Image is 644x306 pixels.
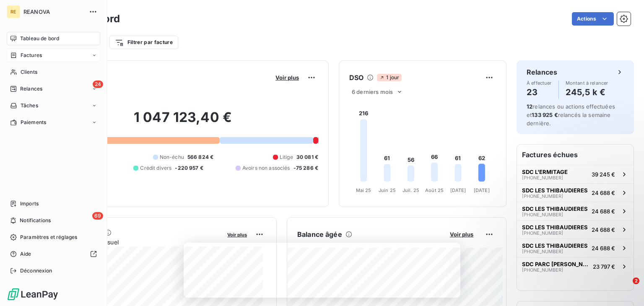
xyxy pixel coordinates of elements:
tspan: Août 25 [425,187,444,193]
span: 133 925 € [532,112,558,118]
span: Montant à relancer [566,80,608,86]
span: [PHONE_NUMBER] [522,212,563,217]
h6: Balance âgée [297,229,342,239]
span: Litige [280,153,293,161]
button: Actions [572,12,614,26]
span: Paiements [21,119,46,126]
span: REANOVA [23,8,84,15]
span: [PHONE_NUMBER] [522,175,563,180]
span: 2 [633,277,639,284]
span: Factures [21,52,42,59]
tspan: Juin 25 [379,187,396,193]
span: Déconnexion [20,267,52,275]
span: 69 [92,212,103,220]
button: SDC LES THIBAUDIERES[PHONE_NUMBER]24 688 € [517,220,634,239]
span: -220 957 € [175,164,203,172]
button: Voir plus [273,74,301,81]
button: Filtrer par facture [109,36,178,49]
span: Aide [20,250,31,258]
h4: 245,5 k € [566,86,608,99]
button: SDC LES THIBAUDIERES[PHONE_NUMBER]24 688 € [517,183,634,202]
span: Tâches [21,102,38,109]
span: Voir plus [227,232,247,238]
span: Avoirs non associés [242,164,290,172]
span: 30 081 € [296,153,318,161]
span: Paramètres et réglages [20,233,77,241]
span: SDC LES THIBAUDIERES [522,224,588,231]
span: Chiffre d'affaires mensuel [47,238,221,246]
h6: Relances [527,67,557,77]
span: -75 286 € [293,164,318,172]
span: Voir plus [275,74,299,81]
button: Voir plus [225,231,249,238]
span: 24 688 € [592,189,615,196]
span: SDC LES THIBAUDIERES [522,187,588,194]
span: 1 jour [377,74,402,81]
h6: Factures échues [517,145,634,165]
span: SDC L'ERMITAGE [522,169,568,175]
span: Voir plus [450,231,473,238]
img: Logo LeanPay [7,288,59,301]
div: RE [7,5,20,18]
span: SDC LES THIBAUDIERES [522,205,588,212]
tspan: Mai 25 [356,187,371,193]
span: Relances [20,85,42,93]
span: Non-échu [160,153,184,161]
span: Tableau de bord [20,35,59,42]
span: [PHONE_NUMBER] [522,194,563,199]
iframe: Intercom notifications message [476,225,644,283]
tspan: [DATE] [474,187,490,193]
h2: 1 047 123,40 € [47,109,318,134]
span: 24 688 € [592,208,615,215]
iframe: Enquête de LeanPay [184,243,460,298]
button: SDC LES THIBAUDIERES[PHONE_NUMBER]24 688 € [517,202,634,220]
iframe: Intercom live chat [615,277,636,298]
span: 566 824 € [187,153,213,161]
tspan: Juil. 25 [402,187,419,193]
span: Imports [20,200,39,207]
span: relances ou actions effectuées et relancés la semaine dernière. [527,103,615,127]
span: Clients [21,68,37,76]
button: SDC L'ERMITAGE[PHONE_NUMBER]39 245 € [517,165,634,183]
h6: DSO [349,73,364,83]
h4: 23 [527,86,552,99]
span: 6 derniers mois [352,88,393,95]
span: 39 245 € [592,171,615,178]
span: Notifications [20,217,51,224]
span: 24 [93,80,103,88]
span: 12 [527,103,532,110]
span: À effectuer [527,80,552,86]
button: Voir plus [447,231,476,238]
a: Aide [7,247,100,261]
tspan: [DATE] [450,187,466,193]
span: Crédit divers [140,164,171,172]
